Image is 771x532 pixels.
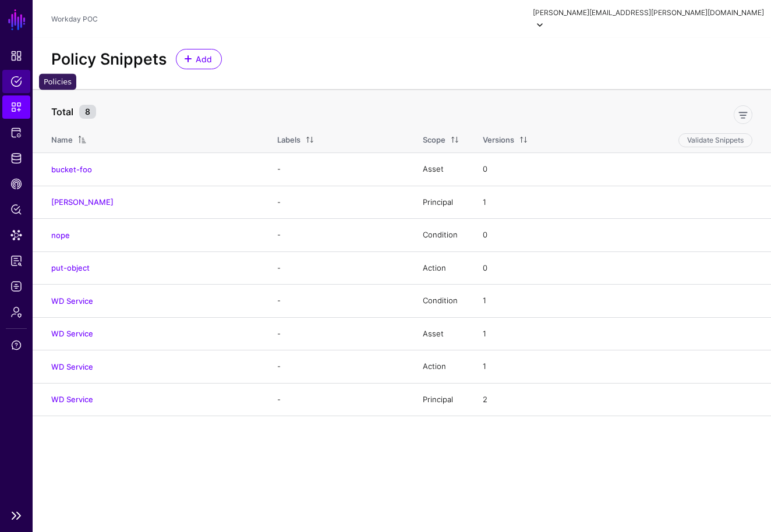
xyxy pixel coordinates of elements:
a: WD Service [51,395,93,404]
span: Add [194,53,214,65]
span: Admin [10,306,22,318]
a: Protected Systems [2,121,30,144]
td: Condition [411,285,471,318]
td: Principal [411,186,471,219]
td: - [266,285,411,318]
td: - [266,186,411,219]
td: - [266,153,411,186]
div: 1 [480,295,489,307]
div: Name [51,134,73,146]
span: Policy Lens [10,204,22,215]
td: - [266,317,411,350]
a: Policy Lens [2,198,30,221]
strong: Total [51,106,73,118]
td: - [266,383,411,416]
td: Principal [411,383,471,416]
td: Condition [411,219,471,252]
a: CAEP Hub [2,172,30,196]
a: WD Service [51,362,93,371]
div: Scope [423,134,445,146]
td: - [266,251,411,285]
span: Snippets [10,101,22,113]
span: Policies [10,76,22,87]
button: Validate Snippets [678,133,752,147]
a: put-object [51,263,90,272]
a: Logs [2,275,30,298]
span: Protected Systems [10,127,22,139]
a: Identity Data Fabric [2,147,30,170]
a: Workday POC [51,15,98,23]
a: WD Service [51,329,93,338]
td: 0 [471,251,771,285]
td: Asset [411,317,471,350]
h2: Policy Snippets [51,49,167,68]
span: Dashboard [10,50,22,62]
span: Reports [10,255,22,267]
span: Support [10,339,22,351]
td: - [266,350,411,384]
div: 2 [480,394,490,406]
a: bucket-foo [51,165,92,174]
div: 1 [480,197,489,208]
div: Policies [39,74,76,90]
a: Admin [2,300,30,324]
span: Logs [10,281,22,292]
a: nope [51,230,70,240]
div: [PERSON_NAME][EMAIL_ADDRESS][PERSON_NAME][DOMAIN_NAME] [533,8,764,18]
a: WD Service [51,296,93,306]
span: Data Lens [10,229,22,241]
td: 0 [471,219,771,252]
td: Asset [411,153,471,186]
small: 8 [79,105,96,119]
div: Labels [277,134,300,146]
div: 1 [480,361,489,373]
td: Action [411,251,471,285]
a: Data Lens [2,224,30,247]
a: Reports [2,249,30,272]
a: SGNL [7,7,27,33]
td: - [266,219,411,252]
a: Dashboard [2,44,30,68]
span: CAEP Hub [10,178,22,190]
a: Policies [2,70,30,93]
div: Versions [483,134,514,146]
a: Snippets [2,95,30,119]
span: Identity Data Fabric [10,152,22,164]
a: [PERSON_NAME] [51,197,114,207]
td: 0 [471,153,771,186]
td: Action [411,350,471,384]
div: 1 [480,328,489,340]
